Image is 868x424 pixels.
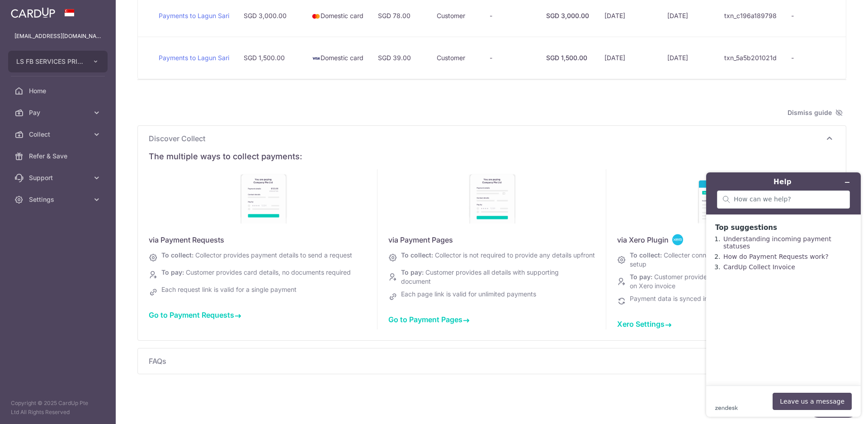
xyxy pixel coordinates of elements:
span: To pay: [630,273,652,281]
button: LS FB SERVICES PRIVATE LIMITED [8,51,108,72]
span: Help [20,6,39,14]
td: - [482,37,539,79]
td: - [784,37,846,79]
div: SGD 3,000.00 [546,11,590,20]
td: txn_5a5b201021d [717,37,784,79]
span: Refer & Save [29,152,89,161]
td: SGD 39.00 [371,37,429,79]
span: Support [29,173,89,182]
span: Payment data is synced immediately after payment [630,295,783,302]
div: Discover Collect [149,148,835,333]
span: To collect: [161,251,193,259]
img: mastercard-sm-87a3fd1e0bddd137fecb07648320f44c262e2538e7db6024463105ddbc961eb2.png [311,12,321,21]
span: Settings [29,195,89,204]
img: discover-xero-sg-b5e0f4a20565c41d343697c4b648558ec96bb2b1b9ca64f21e4d1c2465932dfb.jpg [693,169,748,224]
td: [DATE] [597,37,660,79]
td: SGD 1,500.00 [236,37,304,79]
span: Dismiss guide [788,107,843,118]
span: To collect: [630,251,662,259]
div: via Payment Requests [149,234,377,245]
span: Discover Collect [149,133,824,144]
img: discover-payment-pages-940d318898c69d434d935dddd9c2ffb4de86cb20fe041a80db9227a4a91428ac.jpg [465,169,519,224]
p: FAQs [149,356,835,367]
img: <span class="translation_missing" title="translation missing: en.collect_dashboard.discover.cards... [672,234,683,245]
img: CardUp [11,7,55,18]
span: FAQs [149,356,824,367]
a: Go to Payment Requests [149,310,241,319]
span: Each page link is valid for unlimited payments [401,290,536,298]
div: via Xero Plugin [617,234,835,245]
span: To pay: [161,268,184,276]
span: Customer provides all details with supporting document [401,268,559,285]
img: visa-sm-192604c4577d2d35970c8ed26b86981c2741ebd56154ab54ad91a526f0f24972.png [311,54,321,63]
p: [EMAIL_ADDRESS][DOMAIN_NAME] [14,32,101,41]
div: The multiple ways to collect payments: [149,151,835,162]
img: discover-payment-requests-886a7fde0c649710a92187107502557eb2ad8374a8eb2e525e76f9e186b9ffba.jpg [236,169,290,224]
p: Discover Collect [149,133,835,144]
span: Each request link is valid for a single payment [161,286,297,293]
iframe: Find more information here [699,165,868,424]
a: Xero Settings [617,319,672,329]
a: Payments to Lagun Sari [159,12,229,19]
span: Home [29,86,89,95]
span: Customer provides card details, no documents required [186,268,351,276]
span: Collector provides payment details to send a request [195,251,352,259]
div: SGD 1,500.00 [546,53,590,62]
td: Customer [429,37,482,79]
span: Collect [29,130,89,139]
span: To collect: [401,251,433,259]
div: via Payment Pages [388,234,606,245]
span: Collector is not required to provide any details upfront [435,251,595,259]
a: Payments to Lagun Sari [159,54,229,62]
td: [DATE] [660,37,717,79]
span: To pay: [401,268,424,276]
span: Pay [29,108,89,117]
span: LS FB SERVICES PRIVATE LIMITED [16,57,83,66]
td: Domestic card [304,37,371,79]
a: Go to Payment Pages [388,315,470,324]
